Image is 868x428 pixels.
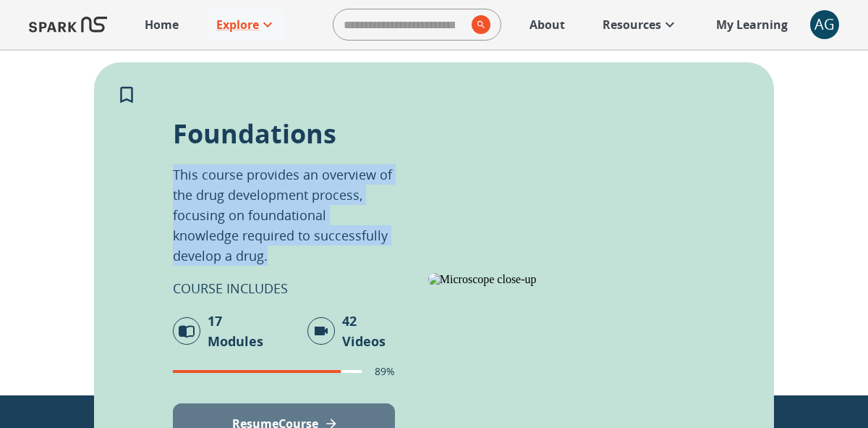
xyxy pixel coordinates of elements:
a: Resources [595,9,686,41]
button: account of current user [810,10,839,39]
a: About [522,9,572,41]
p: This course provides an overview of the drug development process, focusing on foundational knowle... [173,164,395,266]
p: My Learning [716,16,788,33]
div: AG [810,10,839,39]
p: About [529,16,565,33]
svg: Add to My Learning [116,84,137,106]
p: 17 Modules [208,311,271,351]
img: Logo of SPARK at Stanford [29,7,107,42]
button: search [466,9,490,40]
p: Home [145,16,179,33]
p: 42 Videos [342,311,395,351]
img: Microscope close-up [428,273,706,286]
p: COURSE INCLUDES [173,279,288,298]
span: completion progress of user [173,370,362,373]
p: Foundations [173,116,336,151]
a: Explore [209,9,284,41]
p: Resources [603,16,661,33]
p: 89% [375,364,395,379]
a: My Learning [709,9,796,41]
p: Explore [216,16,259,33]
a: Home [137,9,186,41]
